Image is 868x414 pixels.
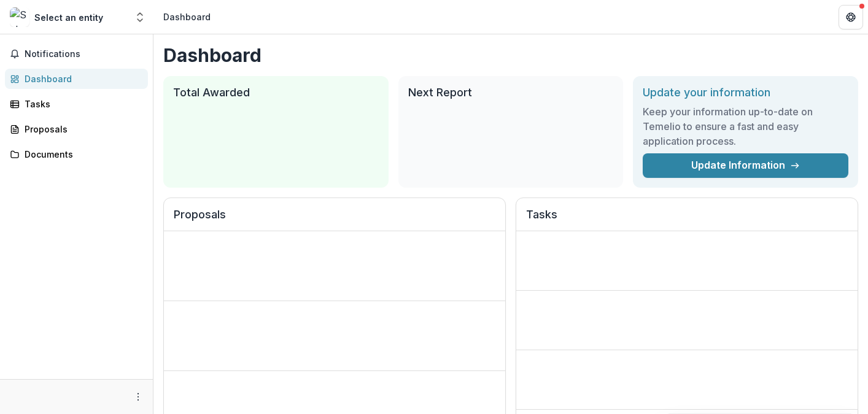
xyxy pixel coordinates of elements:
div: Documents [25,148,138,161]
h2: Next Report [408,86,614,99]
button: Notifications [5,44,148,64]
a: Tasks [5,94,148,114]
h1: Dashboard [163,44,858,66]
a: Dashboard [5,69,148,89]
h2: Proposals [174,208,495,231]
div: Dashboard [25,72,138,85]
div: Dashboard [163,10,211,23]
h3: Keep your information up-to-date on Temelio to ensure a fast and easy application process. [643,104,848,148]
button: Open entity switcher [131,5,149,29]
button: Get Help [839,5,863,29]
a: Update Information [643,153,848,178]
img: Select an entity [10,7,29,27]
button: More [131,389,145,404]
div: Proposals [25,123,138,136]
h2: Tasks [526,208,848,231]
nav: breadcrumb [158,8,215,26]
h2: Total Awarded [173,86,379,99]
h2: Update your information [643,86,848,99]
span: Notifications [25,49,143,59]
a: Proposals [5,119,148,139]
div: Tasks [25,98,138,110]
a: Documents [5,144,148,164]
div: Select an entity [34,11,103,24]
